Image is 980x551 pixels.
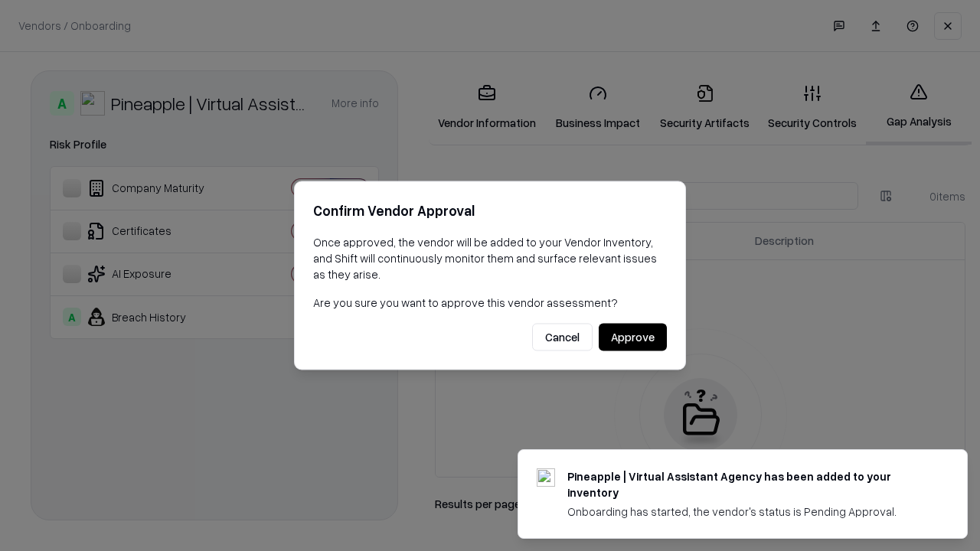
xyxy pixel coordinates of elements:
[532,324,593,351] button: Cancel
[313,295,667,311] p: Are you sure you want to approve this vendor assessment?
[567,468,930,500] div: Pineapple | Virtual Assistant Agency has been added to your inventory
[599,324,667,351] button: Approve
[567,504,930,520] div: Onboarding has started, the vendor's status is Pending Approval.
[313,200,667,222] h2: Confirm Vendor Approval
[313,234,667,282] p: Once approved, the vendor will be added to your Vendor Inventory, and Shift will continuously mon...
[537,468,555,487] img: trypineapple.com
